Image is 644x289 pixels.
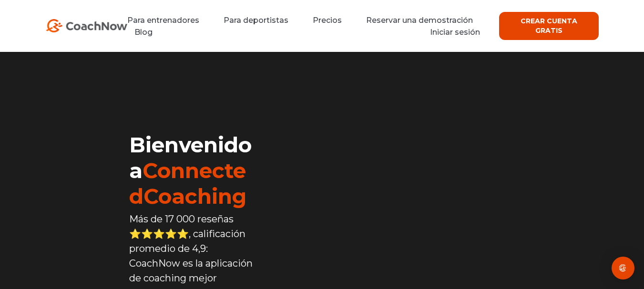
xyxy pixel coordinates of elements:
a: Blog [134,28,153,37]
a: Reservar una demostración [366,16,473,25]
div: Open Intercom Messenger [612,257,634,279]
a: Para entrenadores [127,16,199,25]
a: Precios [313,16,342,25]
font: Bienvenido a [129,132,252,183]
font: ConnectedCoaching [129,158,246,209]
font: CREAR CUENTA GRATIS [521,17,577,35]
img: Logotipo de CoachNow [46,19,127,32]
a: CREAR CUENTA GRATIS [499,12,599,40]
a: Iniciar sesión [430,28,480,37]
a: Para deportistas [224,16,288,25]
